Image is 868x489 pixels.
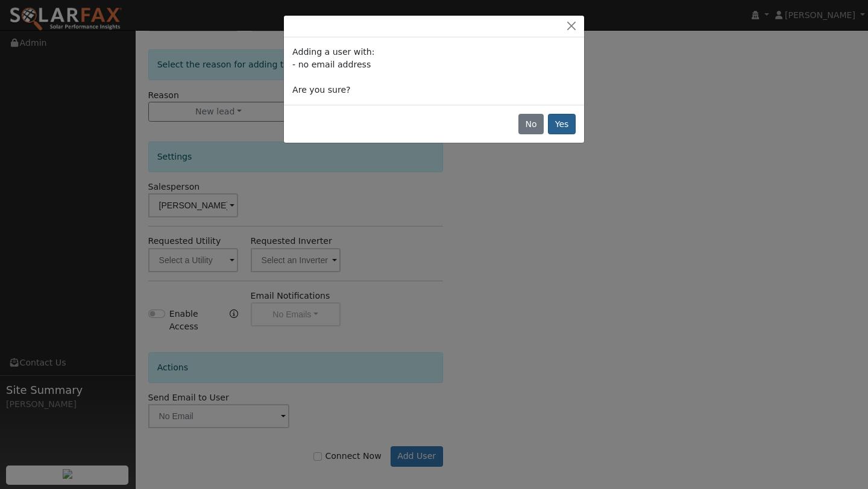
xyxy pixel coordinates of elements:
[292,47,374,57] span: Adding a user with:
[548,114,576,134] button: Yes
[518,114,544,134] button: No
[292,85,350,95] span: Are you sure?
[292,60,371,69] span: - no email address
[563,20,580,33] button: Close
